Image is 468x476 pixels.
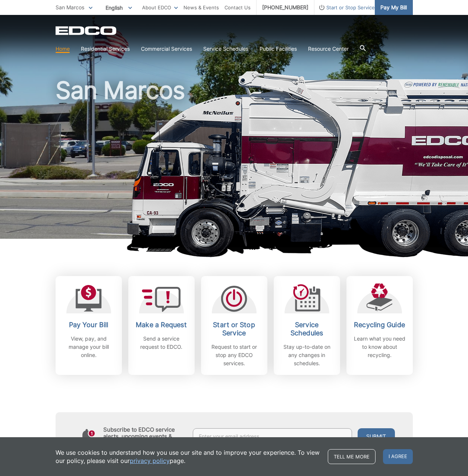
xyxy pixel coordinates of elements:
[207,321,262,337] h2: Start or Stop Service
[279,343,334,367] p: Stay up-to-date on any changes in schedules.
[352,321,407,329] h2: Recycling Guide
[130,457,170,465] a: privacy policy
[100,1,138,14] span: English
[141,45,192,53] a: Commercial Services
[346,276,413,375] a: Recycling Guide Learn what you need to know about recycling.
[308,45,349,53] a: Resource Center
[224,3,251,12] a: Contact Us
[134,321,189,329] h2: Make a Request
[56,78,413,242] h1: San Marcos
[142,3,178,12] a: About EDCO
[61,335,116,359] p: View, pay, and manage your bill online.
[274,276,340,375] a: Service Schedules Stay up-to-date on any changes in schedules.
[203,45,248,53] a: Service Schedules
[61,321,116,329] h2: Pay Your Bill
[56,45,70,53] a: Home
[56,276,122,375] a: Pay Your Bill View, pay, and manage your bill online.
[383,449,413,464] span: I agree
[56,26,117,35] a: EDCD logo. Return to the homepage.
[103,426,185,447] h4: Subscribe to EDCO service alerts, upcoming events & environmental news:
[128,276,195,375] a: Make a Request Send a service request to EDCO.
[81,45,130,53] a: Residential Services
[352,335,407,359] p: Learn what you need to know about recycling.
[134,335,189,351] p: Send a service request to EDCO.
[56,448,320,465] p: We use cookies to understand how you use our site and to improve your experience. To view our pol...
[207,343,262,367] p: Request to start or stop any EDCO services.
[56,4,84,10] span: San Marcos
[279,321,334,337] h2: Service Schedules
[328,449,376,464] a: Tell me more
[183,3,219,12] a: News & Events
[358,428,395,445] button: Submit
[193,428,352,445] input: Enter your email address...
[380,3,407,12] span: Pay My Bill
[260,45,297,53] a: Public Facilities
